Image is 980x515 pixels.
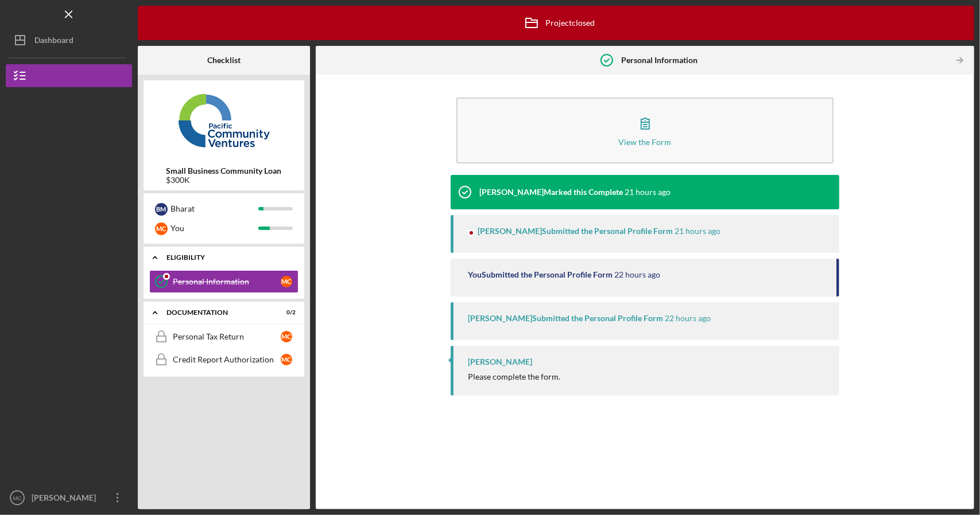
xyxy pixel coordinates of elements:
[456,97,833,163] button: View the Form
[479,188,623,197] div: [PERSON_NAME] Marked this Complete
[171,219,258,238] div: You
[166,254,290,261] div: Eligibility
[171,199,258,219] div: Bharat
[625,188,671,197] time: 2025-08-27 22:55
[155,223,168,235] div: M C
[173,277,281,286] div: Personal Information
[29,486,103,512] div: [PERSON_NAME]
[468,372,560,381] div: Please complete the form.
[34,29,73,54] div: Dashboard
[207,56,241,65] b: Checklist
[6,486,132,509] button: MC[PERSON_NAME]
[155,203,168,216] div: B M
[144,86,304,155] img: Product logo
[13,495,22,501] text: MC
[166,309,267,316] div: Documentation
[149,325,299,348] a: Personal Tax ReturnMC
[149,270,299,293] a: Personal InformationMC
[468,357,532,366] div: [PERSON_NAME]
[665,314,711,323] time: 2025-08-27 22:10
[619,138,672,146] div: View the Form
[6,29,132,52] button: Dashboard
[173,332,281,341] div: Personal Tax Return
[614,270,660,279] time: 2025-08-27 22:12
[468,270,613,279] div: You Submitted the Personal Profile Form
[173,355,281,364] div: Credit Report Authorization
[621,56,698,65] b: Personal Information
[166,175,282,185] div: $300K
[281,331,292,342] div: M C
[675,227,721,236] time: 2025-08-27 22:55
[166,166,282,175] b: Small Business Community Loan
[281,276,292,287] div: M C
[468,314,663,323] div: [PERSON_NAME] Submitted the Personal Profile Form
[478,227,673,236] div: [PERSON_NAME] Submitted the Personal Profile Form
[275,309,296,316] div: 0 / 2
[149,348,299,371] a: Credit Report AuthorizationMC
[517,9,595,37] div: Project closed
[281,354,292,365] div: M C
